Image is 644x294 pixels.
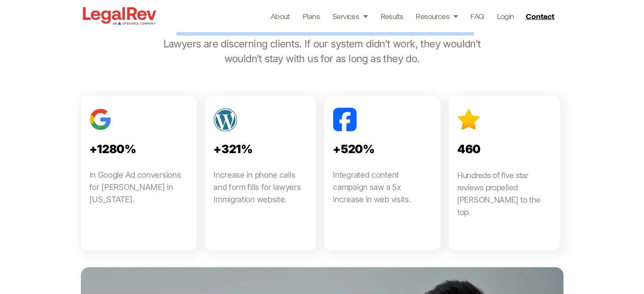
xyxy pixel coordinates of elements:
a: Login [497,10,514,22]
span: Contact [525,12,554,20]
nav: Menu [271,10,514,22]
a: +321% Increase in phone calls and form fills for lawyers Immigration website. [205,96,316,250]
a: Resources [416,10,458,22]
a: 460 Hundreds of five star reviews propelled [PERSON_NAME] to the top. [449,96,560,250]
a: FAQ [470,10,484,22]
a: Services [332,10,368,22]
a: About [271,10,290,22]
a: Contact [522,9,559,23]
a: +1280% In Google Ad conversions for [PERSON_NAME] in [US_STATE]. [81,96,197,250]
p: Lawyers are discerning clients. If our system didn’t work, they wouldn’t wouldn’t stay with us fo... [162,36,482,66]
a: Plans [303,10,320,22]
a: +520% Integrated content campaign saw a 5x increase in web visits. [324,96,440,250]
a: Results [380,10,403,22]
